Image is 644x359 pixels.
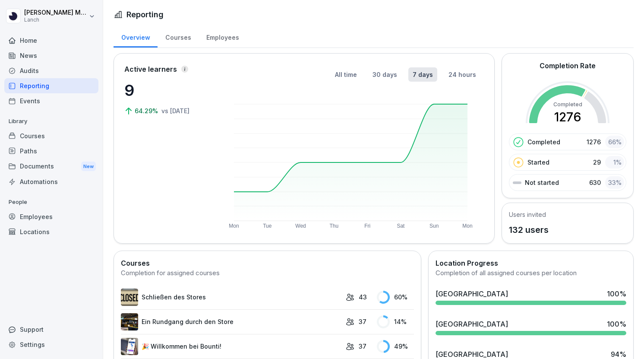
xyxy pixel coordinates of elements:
[589,178,601,187] p: 630
[124,79,211,102] p: 9
[126,9,164,20] h1: Reporting
[429,223,439,229] text: Sun
[4,337,98,352] a: Settings
[436,289,508,299] div: [GEOGRAPHIC_DATA]
[121,268,414,278] div: Completion for assigned courses
[408,67,437,82] button: 7 days
[377,315,414,328] div: 14 %
[540,60,596,71] h2: Completion Rate
[607,289,626,299] div: 100 %
[4,78,98,93] a: Reporting
[509,210,549,219] h5: Users invited
[4,93,98,108] a: Events
[368,67,401,82] button: 30 days
[135,106,160,115] p: 64.29%
[229,223,239,229] text: Mon
[436,268,626,278] div: Completion of all assigned courses per location
[161,106,189,115] p: vs [DATE]
[121,289,138,306] img: tah9yxvkym2pvszjriwubpkx.png
[4,174,98,189] a: Automations
[124,64,177,74] p: Active learners
[525,178,559,187] p: Not started
[4,322,98,337] div: Support
[295,223,306,229] text: Wed
[4,209,98,224] a: Employees
[114,25,158,48] a: Overview
[121,338,138,355] img: b4eu0mai1tdt6ksd7nlke1so.png
[263,223,272,229] text: Tue
[436,258,626,268] h2: Location Progress
[4,159,98,175] div: Documents
[359,317,366,326] p: 37
[121,258,414,268] h2: Courses
[331,67,361,82] button: All time
[4,143,98,159] a: Paths
[436,319,508,329] div: [GEOGRAPHIC_DATA]
[330,223,339,229] text: Thu
[158,25,199,48] a: Courses
[359,342,366,351] p: 37
[432,315,630,339] a: [GEOGRAPHIC_DATA]100%
[527,137,560,146] p: Completed
[359,292,367,302] p: 43
[607,319,626,329] div: 100 %
[605,176,624,189] div: 33 %
[587,137,601,146] p: 1276
[121,289,341,306] a: Schließen des Stores
[4,33,98,48] a: Home
[4,128,98,143] a: Courses
[4,195,98,209] p: People
[462,223,472,229] text: Mon
[4,48,98,63] a: News
[199,25,246,48] a: Employees
[4,63,98,78] a: Audits
[593,158,601,167] p: 29
[81,162,96,172] div: New
[24,9,87,16] p: [PERSON_NAME] Meynert
[605,136,624,148] div: 66 %
[4,159,98,175] a: DocumentsNew
[605,156,624,168] div: 1 %
[4,114,98,128] p: Library
[121,313,138,330] img: p2eq5f8mwzuhp3nfjo37mymy.png
[377,291,414,304] div: 60 %
[527,158,549,167] p: Started
[509,223,549,236] p: 132 users
[364,223,370,229] text: Fri
[24,17,87,23] p: Lanch
[121,313,341,330] a: Ein Rundgang durch den Store
[397,223,405,229] text: Sat
[432,285,630,308] a: [GEOGRAPHIC_DATA]100%
[377,340,414,353] div: 49 %
[121,338,341,355] a: 🎉 Willkommen bei Bounti!
[4,224,98,239] a: Locations
[444,67,480,82] button: 24 hours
